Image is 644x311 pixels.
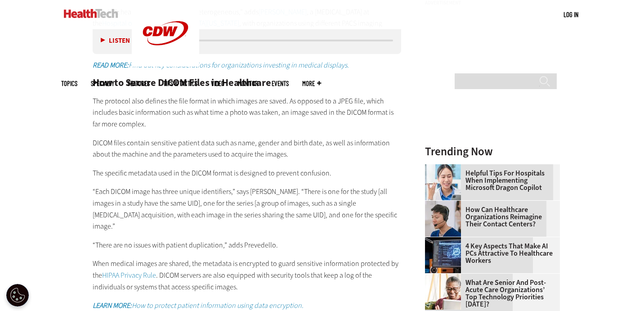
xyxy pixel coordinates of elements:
[93,301,304,310] a: LEARN MORE:How to protect patient information using data encryption.
[272,80,289,87] a: Events
[302,80,321,87] span: More
[93,301,304,310] em: How to protect patient information using data encryption.
[425,243,555,264] a: 4 Key Aspects That Make AI PCs Attractive to Healthcare Workers
[425,146,560,157] h3: Trending Now
[6,284,29,306] div: Cookie Settings
[563,10,578,19] div: User menu
[238,80,258,87] a: MonITor
[132,59,199,69] a: CDW
[425,274,461,310] img: Older person using tablet
[425,201,461,237] img: Healthcare contact center
[93,167,401,179] p: The specific metadata used in the DICOM format is designed to prevent confusion.
[91,80,114,87] span: Specialty
[425,237,465,244] a: Desktop monitor with brain AI concept
[93,137,401,160] p: DICOM files contain sensitive patient data such as name, gender and birth date, as well as inform...
[425,279,555,308] a: What Are Senior and Post-Acute Care Organizations’ Top Technology Priorities [DATE]?
[425,201,465,208] a: Healthcare contact center
[93,301,132,310] strong: LEARN MORE:
[64,9,118,18] img: Home
[61,80,77,87] span: Topics
[425,164,461,200] img: Doctor using phone to dictate to tablet
[425,170,555,191] a: Helpful Tips for Hospitals When Implementing Microsoft Dragon Copilot
[163,80,197,87] a: Tips & Tactics
[128,80,150,87] a: Features
[425,237,461,273] img: Desktop monitor with brain AI concept
[425,206,555,228] a: How Can Healthcare Organizations Reimagine Their Contact Centers?
[6,284,29,306] button: Open Preferences
[93,95,401,130] p: The protocol also defines the file format in which images are saved. As opposed to a JPEG file, w...
[93,186,401,232] p: “Each DICOM image has three unique identifiers,” says [PERSON_NAME]. “There is one for the study ...
[563,10,578,18] a: Log in
[211,80,224,87] a: Video
[93,258,401,293] p: When medical images are shared, the metadata is encrypted to guard sensitive information protecte...
[425,164,465,171] a: Doctor using phone to dictate to tablet
[102,270,156,280] a: HIPAA Privacy Rule
[425,274,465,281] a: Older person using tablet
[93,239,401,251] p: “There are no issues with patient duplication,” adds Prevedello.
